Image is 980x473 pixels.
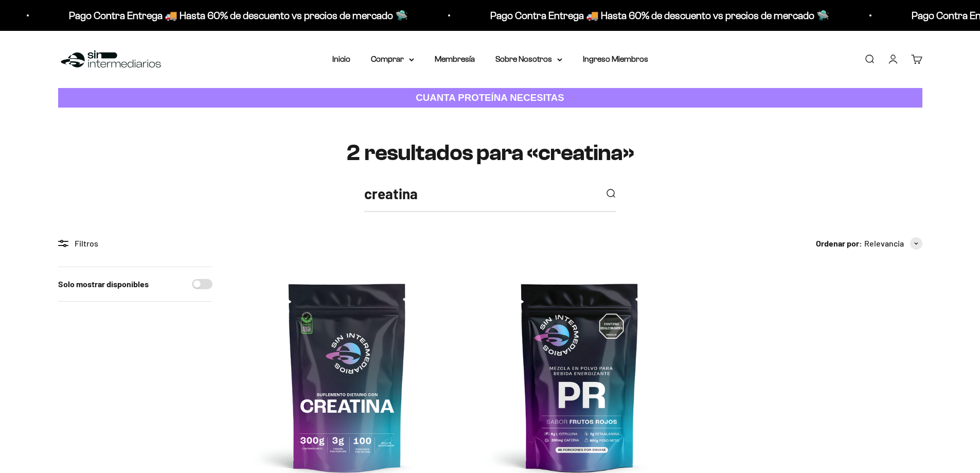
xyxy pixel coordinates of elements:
div: Filtros [58,237,212,250]
summary: Comprar [371,52,414,66]
p: Pago Contra Entrega 🚚 Hasta 60% de descuento vs precios de mercado 🛸 [296,7,635,24]
strong: CUANTA PROTEÍNA NECESITAS [416,92,564,103]
a: Inicio [332,55,350,63]
h1: 2 resultados para «creatina» [58,141,922,165]
a: Membresía [435,55,475,63]
button: Relevancia [864,237,922,250]
span: Ordenar por: [816,237,862,250]
a: CUANTA PROTEÍNA NECESITAS [58,88,922,108]
span: Relevancia [864,237,904,250]
summary: Sobre Nosotros [495,52,562,66]
input: Buscar [364,182,597,205]
a: Ingreso Miembros [583,55,648,63]
label: Solo mostrar disponibles [58,277,149,291]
